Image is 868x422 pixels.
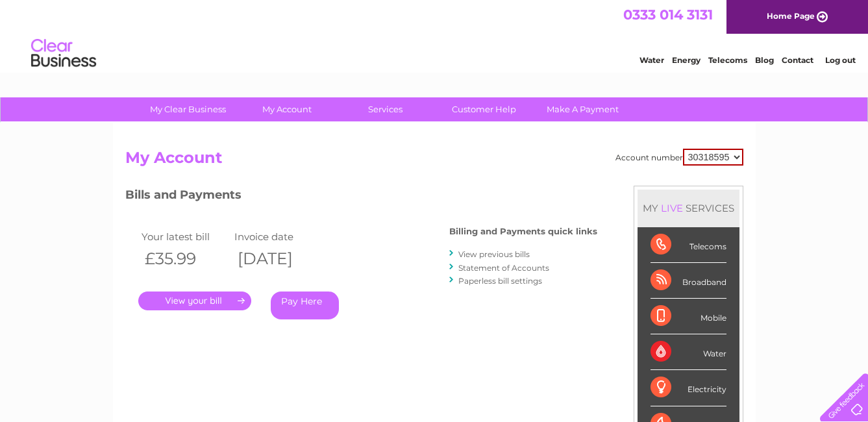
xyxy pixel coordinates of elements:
a: Log out [825,55,856,65]
div: Water [651,334,726,370]
a: My Clear Business [134,97,242,121]
div: Broadband [651,263,726,299]
a: Make A Payment [529,97,636,121]
a: Paperless bill settings [458,276,542,286]
h2: My Account [125,149,743,173]
img: logo.png [31,34,97,73]
div: Telecoms [651,227,726,263]
th: £35.99 [138,245,232,272]
a: 0333 014 3131 [623,6,713,23]
h3: Bills and Payments [125,186,597,208]
a: Water [639,55,664,65]
a: Telecoms [708,55,747,65]
a: Statement of Accounts [458,263,549,273]
a: Services [332,97,439,121]
a: Energy [672,55,701,65]
div: MY SERVICES [638,190,739,227]
div: Clear Business is a trading name of Verastar Limited (registered in [GEOGRAPHIC_DATA] No. 3667643... [128,7,741,63]
div: Mobile [651,299,726,334]
a: My Account [233,97,340,121]
a: Blog [755,55,774,65]
th: [DATE] [231,245,325,272]
div: LIVE [658,202,686,214]
td: Your latest bill [138,228,232,245]
a: Contact [782,55,813,65]
a: Pay Here [271,292,339,319]
h4: Billing and Payments quick links [449,227,597,236]
div: Electricity [651,370,726,406]
a: . [138,292,251,310]
a: View previous bills [458,249,530,259]
div: Account number [615,149,743,166]
td: Invoice date [231,228,325,245]
a: Customer Help [430,97,538,121]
